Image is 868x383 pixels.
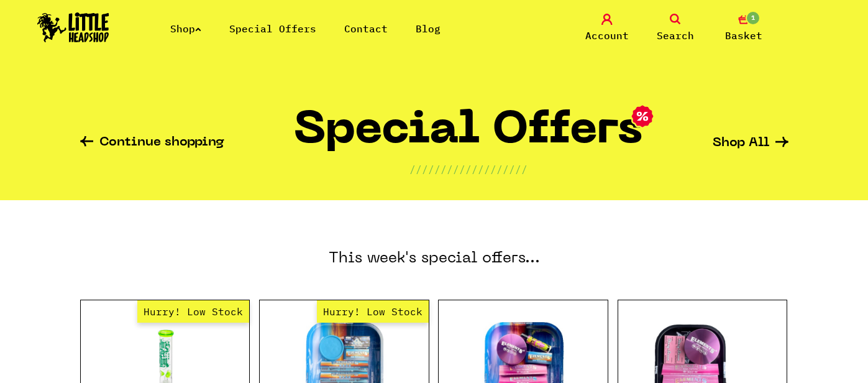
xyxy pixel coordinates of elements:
img: Little Head Shop Logo [37,12,109,42]
h1: Special Offers [294,110,642,162]
span: Basket [725,28,762,43]
a: Blog [416,22,441,35]
span: Hurry! Low Stock [137,300,249,323]
span: 1 [746,11,761,25]
a: Contact [344,22,388,35]
a: Continue shopping [80,136,224,150]
span: Hurry! Low Stock [317,300,429,323]
p: /////////////////// [409,162,528,177]
h3: This week's special offers... [80,200,788,300]
a: 1 Basket [713,14,775,43]
a: Search [644,14,706,43]
span: Account [585,28,629,43]
a: Special Offers [229,22,316,35]
span: Search [657,28,694,43]
a: Shop [170,22,201,35]
a: Shop All [713,137,788,150]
